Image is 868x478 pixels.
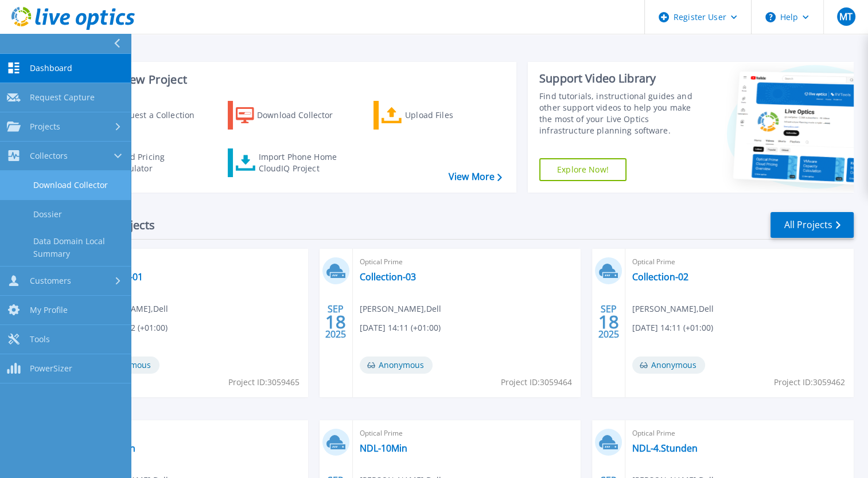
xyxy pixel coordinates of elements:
[30,363,72,374] span: PowerSizer
[30,92,95,103] span: Request Capture
[30,276,71,286] span: Customers
[632,256,847,268] span: Optical Prime
[373,101,501,130] a: Upload Files
[30,305,68,315] span: My Profile
[632,442,698,454] a: NDL-4.Stunden
[632,322,713,334] span: [DATE] 14:11 (+01:00)
[87,427,301,440] span: Optical Prime
[30,151,68,161] span: Collectors
[360,442,407,454] a: NDL-10Min
[81,148,209,177] a: Cloud Pricing Calculator
[598,301,620,343] div: SEP 2025
[258,151,348,174] div: Import Phone Home CloudIQ Project
[501,376,572,389] span: Project ID: 3059464
[87,256,301,268] span: Optical Prime
[81,101,209,130] a: Request a Collection
[449,171,502,182] a: View More
[632,356,705,374] span: Anonymous
[228,376,299,389] span: Project ID: 3059465
[325,301,347,343] div: SEP 2025
[539,91,703,136] div: Find tutorials, instructional guides and other support videos to help you make the most of your L...
[632,271,688,283] a: Collection-02
[360,256,574,268] span: Optical Prime
[360,356,433,374] span: Anonymous
[112,151,204,174] div: Cloud Pricing Calculator
[598,317,619,327] span: 18
[360,303,441,315] span: [PERSON_NAME] , Dell
[30,63,72,73] span: Dashboard
[770,212,854,238] a: All Projects
[539,71,703,86] div: Support Video Library
[257,104,349,127] div: Download Collector
[360,271,416,283] a: Collection-03
[30,122,60,132] span: Projects
[114,104,206,127] div: Request a Collection
[360,427,574,440] span: Optical Prime
[839,12,853,21] span: MT
[30,334,50,344] span: Tools
[774,376,845,389] span: Project ID: 3059462
[228,101,356,130] a: Download Collector
[632,427,847,440] span: Optical Prime
[539,158,626,181] a: Explore Now!
[325,317,346,327] span: 18
[360,322,441,334] span: [DATE] 14:11 (+01:00)
[81,73,501,86] h3: Start a New Project
[632,303,714,315] span: [PERSON_NAME] , Dell
[405,104,497,127] div: Upload Files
